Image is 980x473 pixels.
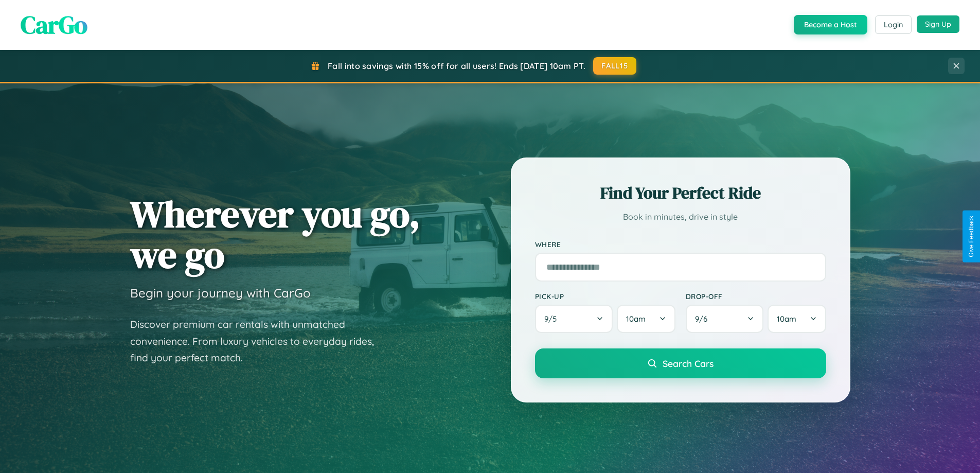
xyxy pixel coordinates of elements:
span: 10am [626,314,646,324]
span: 10am [777,314,796,324]
button: Sign Up [917,15,959,33]
span: Search Cars [663,358,714,369]
span: 9 / 5 [544,314,562,324]
span: CarGo [21,8,87,42]
h1: Wherever you go, we go [130,194,420,275]
button: 9/5 [535,305,613,333]
button: 10am [768,305,826,333]
button: 9/6 [686,305,764,333]
h2: Find Your Perfect Ride [535,182,826,204]
p: Discover premium car rentals with unmatched convenience. From luxury vehicles to everyday rides, ... [130,316,387,366]
span: Fall into savings with 15% off for all users! Ends [DATE] 10am PT. [328,61,585,71]
button: Become a Host [794,15,867,34]
label: Pick-up [535,292,675,301]
button: 10am [617,305,675,333]
button: Login [875,15,912,34]
button: FALL15 [593,57,636,75]
label: Drop-off [686,292,826,301]
h3: Begin your journey with CarGo [130,285,311,301]
button: Search Cars [535,348,826,378]
p: Book in minutes, drive in style [535,209,826,224]
div: Give Feedback [968,216,975,257]
label: Where [535,240,826,249]
span: 9 / 6 [695,314,712,324]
